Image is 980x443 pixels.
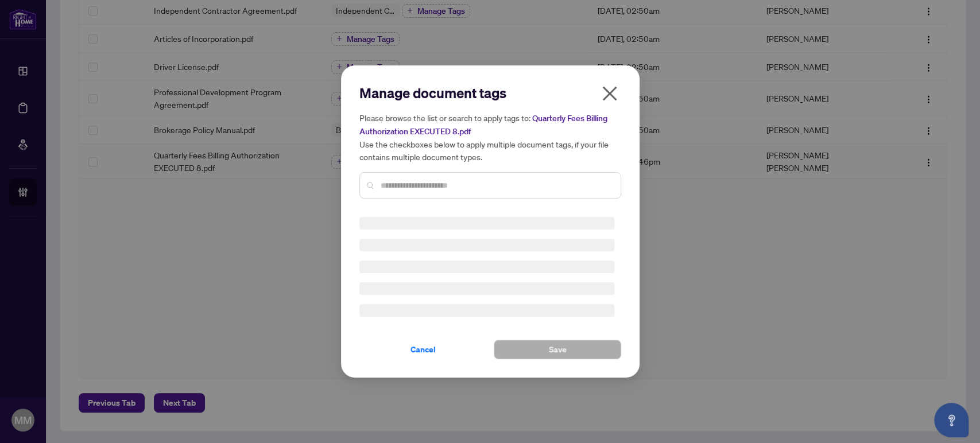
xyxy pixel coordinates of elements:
button: Save [494,340,621,359]
h5: Please browse the list or search to apply tags to: Use the checkboxes below to apply multiple doc... [359,111,621,163]
span: Cancel [410,340,436,359]
span: Quarterly Fees Billing Authorization EXECUTED 8.pdf [359,113,607,137]
h2: Manage document tags [359,84,621,102]
button: Cancel [359,340,487,359]
button: Open asap [934,403,969,437]
span: close [601,84,619,103]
